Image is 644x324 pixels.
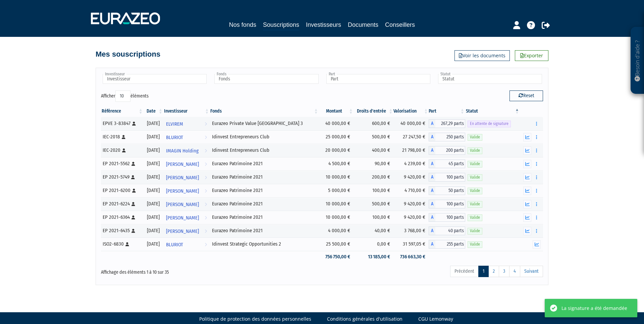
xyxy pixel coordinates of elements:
[101,90,149,102] label: Afficher éléments
[468,174,482,181] span: Valide
[393,171,429,184] td: 9 420,00 €
[634,30,641,91] p: Besoin d'aide ?
[205,212,207,224] i: Voir l'investisseur
[103,160,141,167] div: EP 2021-5562
[429,173,465,182] div: A - Eurazeo Patrimoine 2021
[166,198,199,211] span: [PERSON_NAME]
[103,187,141,194] div: EP 2021-6200
[520,266,543,277] a: Suivant
[509,266,520,277] a: 4
[163,171,210,184] a: [PERSON_NAME]
[354,117,393,130] td: 600,00 €
[205,158,207,171] i: Voir l'investisseur
[205,145,207,157] i: Voir l'investisseur
[429,200,465,208] div: A - Eurazeo Patrimoine 2021
[515,50,548,61] a: Exporter
[429,119,465,128] div: A - Eurazeo Private Value Europe 3
[163,238,210,251] a: BLURIOT
[319,130,354,144] td: 25 000,00 €
[393,197,429,211] td: 9 420,00 €
[429,146,465,155] div: A - Idinvest Entrepreneurs Club
[212,187,316,194] div: Eurazeo Patrimoine 2021
[212,160,316,167] div: Eurazeo Patrimoine 2021
[429,186,465,195] div: A - Eurazeo Patrimoine 2021
[212,120,316,127] div: Eurazeo Private Value [GEOGRAPHIC_DATA] 3
[354,130,393,144] td: 500,00 €
[354,224,393,238] td: 40,00 €
[468,188,482,194] span: Valide
[319,157,354,171] td: 4 500,00 €
[212,174,316,181] div: Eurazeo Patrimoine 2021
[393,130,429,144] td: 27 247,50 €
[212,147,316,154] div: Idinvest Entrepreneurs Club
[499,266,509,277] a: 3
[435,133,465,141] span: 250 parts
[122,148,126,152] i: [Français] Personne physique
[306,20,341,29] a: Investisseurs
[435,159,465,168] span: 45 parts
[146,120,161,127] div: [DATE]
[205,131,207,144] i: Voir l'investisseur
[435,119,465,128] span: 267,29 parts
[205,118,207,130] i: Voir l'investisseur
[96,50,160,58] h4: Mes souscriptions
[163,224,210,238] a: [PERSON_NAME]
[163,117,210,130] a: ELVIREM
[131,202,135,206] i: [Français] Personne physique
[163,184,210,197] a: [PERSON_NAME]
[132,189,136,193] i: [Français] Personne physique
[478,266,489,277] a: 1
[327,316,402,322] a: Conditions générales d'utilisation
[393,144,429,157] td: 21 798,00 €
[131,229,135,233] i: [Français] Personne physique
[319,224,354,238] td: 4 000,00 €
[103,214,141,221] div: EP 2021-6364
[146,227,161,234] div: [DATE]
[115,90,130,102] select: Afficheréléments
[468,147,482,154] span: Valide
[131,215,135,219] i: [Français] Personne physique
[166,145,199,157] span: IMAGIN Holding
[435,200,465,208] span: 100 parts
[212,133,316,140] div: Idinvest Entrepreneurs Club
[435,173,465,182] span: 100 parts
[319,211,354,224] td: 10 000,00 €
[468,201,482,207] span: Valide
[205,172,207,184] i: Voir l'investisseur
[468,121,511,127] span: En attente de signature
[166,158,199,171] span: [PERSON_NAME]
[429,240,435,249] span: A
[435,240,465,249] span: 255 parts
[393,106,429,117] th: Valorisation: activer pour trier la colonne par ordre croissant
[205,198,207,211] i: Voir l'investisseur
[122,135,125,139] i: [Français] Personne physique
[125,242,129,246] i: [Français] Personne physique
[354,251,393,263] td: 13 185,00 €
[205,225,207,238] i: Voir l'investisseur
[561,305,627,312] div: La signature a été demandée
[166,172,199,184] span: [PERSON_NAME]
[163,211,210,224] a: [PERSON_NAME]
[103,174,141,181] div: EP 2021-5749
[101,265,279,276] div: Affichage des éléments 1 à 10 sur 35
[429,173,435,182] span: A
[103,133,141,140] div: IEC-2018
[429,119,435,128] span: A
[429,146,435,155] span: A
[468,241,482,248] span: Valide
[132,122,136,126] i: [Français] Personne physique
[319,171,354,184] td: 10 000,00 €
[435,186,465,195] span: 50 parts
[435,213,465,222] span: 100 parts
[435,146,465,155] span: 200 parts
[163,130,210,144] a: BLURIOT
[429,200,435,208] span: A
[163,197,210,211] a: [PERSON_NAME]
[354,157,393,171] td: 90,00 €
[166,212,199,224] span: [PERSON_NAME]
[319,251,354,263] td: 756 750,00 €
[319,117,354,130] td: 40 000,00 €
[319,144,354,157] td: 20 000,00 €
[166,239,183,251] span: BLURIOT
[210,106,319,117] th: Fonds: activer pour trier la colonne par ordre croissant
